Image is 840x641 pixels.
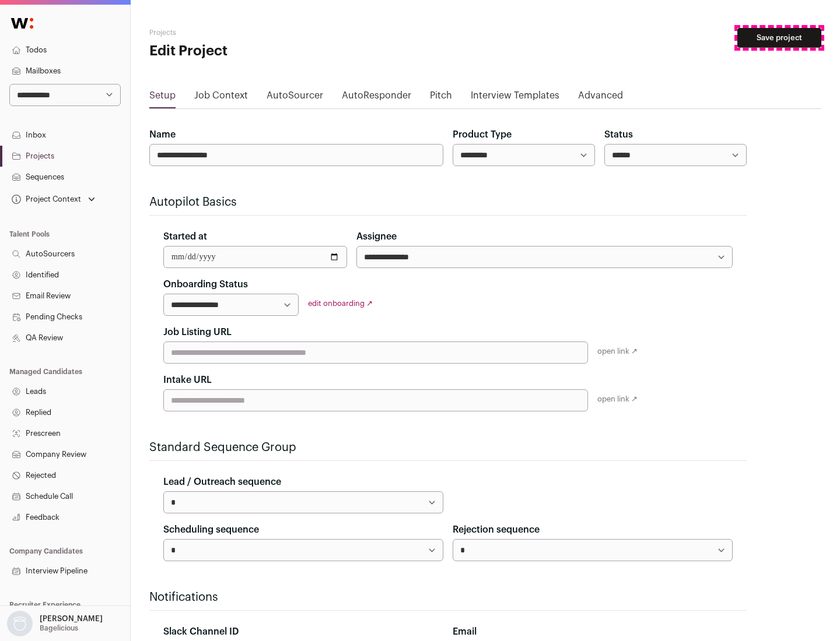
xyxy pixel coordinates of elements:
[149,194,747,210] h2: Autopilot Basics
[308,300,373,307] a: edit onboarding ↗
[453,523,540,537] label: Rejection sequence
[604,128,633,142] label: Status
[163,277,248,291] label: Onboarding Status
[194,89,248,107] a: Job Context
[163,523,259,537] label: Scheduling sequence
[149,439,747,456] h2: Standard Sequence Group
[163,475,281,489] label: Lead / Outreach sequence
[5,12,40,35] img: Wellfound
[40,624,78,633] p: Bagelicious
[163,230,207,244] label: Started at
[578,89,623,107] a: Advanced
[356,230,397,244] label: Assignee
[9,191,97,207] button: Open dropdown
[453,128,512,142] label: Product Type
[163,325,232,339] label: Job Listing URL
[5,611,105,636] button: Open dropdown
[149,128,176,142] label: Name
[737,28,821,48] button: Save project
[342,89,411,107] a: AutoResponder
[471,89,559,107] a: Interview Templates
[267,89,323,107] a: AutoSourcer
[7,611,33,636] img: nopic.png
[9,195,81,204] div: Project Context
[149,42,373,61] h1: Edit Project
[40,614,103,624] p: [PERSON_NAME]
[430,89,452,107] a: Pitch
[149,28,373,37] h2: Projects
[149,89,176,107] a: Setup
[163,625,239,639] label: Slack Channel ID
[149,589,747,605] h2: Notifications
[453,625,733,639] div: Email
[163,373,212,387] label: Intake URL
